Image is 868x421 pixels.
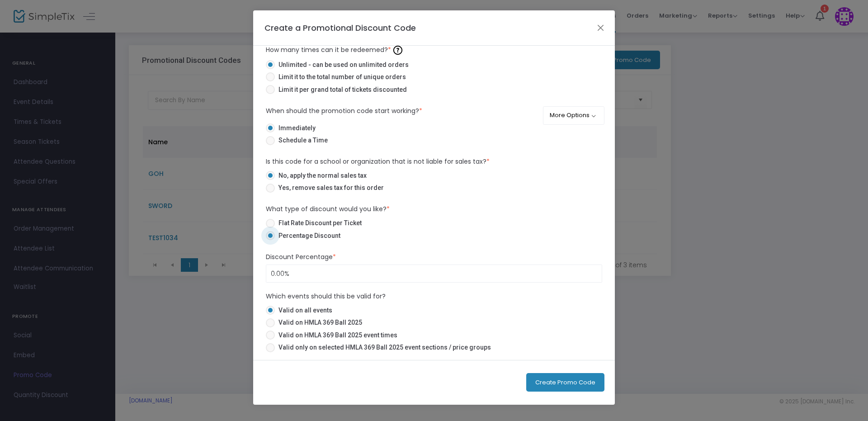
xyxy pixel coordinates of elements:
span: No, apply the normal sales tax [275,171,367,180]
label: Discount Percentage [266,252,336,262]
span: Yes, remove sales tax for this order [275,183,384,193]
label: Which events should this be valid for? [266,292,386,301]
button: Close [595,22,607,33]
span: Valid on HMLA 369 Ball 2025 [275,318,362,327]
span: Limit it per grand total of tickets discounted [275,85,407,95]
button: Create Promo Code [526,373,604,392]
span: Is this code for a school or organization that is not liable for sales tax? [266,157,490,166]
span: Flat Rate Discount per Ticket [275,218,362,228]
span: Immediately [275,123,316,133]
h4: Create a Promotional Discount Code [264,22,416,34]
span: Unlimited - can be used on unlimited orders [275,60,409,70]
span: Valid on HMLA 369 Ball 2025 event times [275,331,397,340]
button: More Options [543,106,605,125]
span: How many times can it be redeemed? [266,45,405,54]
label: When should the promotion code start working? [266,106,422,116]
span: Valid on all events [275,306,332,315]
span: Schedule a Time [275,136,328,145]
span: Limit it to the total number of unique orders [275,72,406,82]
img: question-mark [393,46,402,55]
span: Percentage Discount [275,231,340,241]
label: What type of discount would you like? [266,204,390,214]
span: Valid only on selected HMLA 369 Ball 2025 event sections / price groups [275,343,491,352]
